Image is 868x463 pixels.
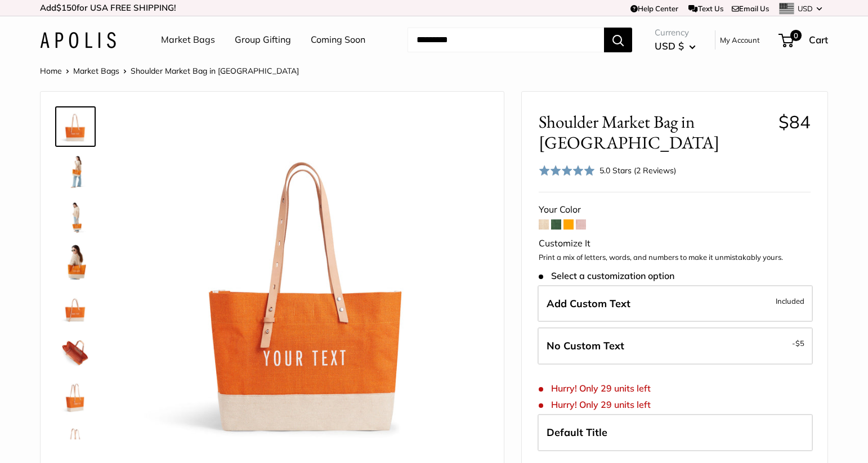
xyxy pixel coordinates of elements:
[780,31,828,49] a: 0 Cart
[55,106,96,147] a: Make it yours with custom, printed text.
[732,4,769,13] a: Email Us
[55,196,96,237] a: Shoulder Market Bag in Citrus
[235,32,291,48] a: Group Gifting
[547,426,607,439] span: Default Title
[655,37,696,55] button: USD $
[720,33,760,47] a: My Account
[604,28,632,52] button: Search
[57,379,93,415] img: Shoulder Market Bag in Citrus
[55,331,96,372] a: Easy to clean, spill proof inner liner
[798,4,813,13] span: USD
[56,2,77,13] span: $150
[539,201,811,218] div: Your Color
[539,399,651,410] span: Hurry! Only 29 units left
[792,336,804,350] span: -
[655,40,684,52] span: USD $
[630,4,678,13] a: Help Center
[311,32,365,48] a: Coming Soon
[55,286,96,327] a: Enjoy the adjustable leather strap...
[547,297,630,310] span: Add Custom Text
[40,32,116,48] img: Apolis
[778,111,811,133] span: $84
[408,28,604,52] input: Search...
[161,32,215,48] a: Market Bags
[538,414,813,451] label: Default Title
[539,111,770,153] span: Shoulder Market Bag in [GEOGRAPHIC_DATA]
[131,66,299,76] span: Shoulder Market Bag in [GEOGRAPHIC_DATA]
[55,421,96,462] a: Shoulder Market Bag in Citrus
[655,25,696,41] span: Currency
[57,334,93,370] img: Easy to clean, spill proof inner liner
[538,285,813,322] label: Add Custom Text
[790,30,802,41] span: 0
[547,339,624,352] span: No Custom Text
[57,199,93,235] img: Shoulder Market Bag in Citrus
[539,235,811,252] div: Customize It
[539,252,811,263] p: Print a mix of letters, words, and numbers to make it unmistakably yours.
[599,164,676,177] div: 5.0 Stars (2 Reviews)
[55,376,96,417] a: Shoulder Market Bag in Citrus
[57,289,93,325] img: Enjoy the adjustable leather strap...
[55,241,96,282] a: Shoulder Market Bag in Citrus
[57,154,93,190] img: Shoulder Market Bag in Citrus
[57,424,93,460] img: Shoulder Market Bag in Citrus
[809,34,828,46] span: Cart
[539,271,674,281] span: Select a customization option
[40,66,62,76] a: Home
[57,244,93,280] img: Shoulder Market Bag in Citrus
[539,383,651,394] span: Hurry! Only 29 units left
[57,109,93,145] img: Make it yours with custom, printed text.
[776,294,804,308] span: Included
[539,162,676,178] div: 5.0 Stars (2 Reviews)
[55,151,96,192] a: Shoulder Market Bag in Citrus
[73,66,119,76] a: Market Bags
[688,4,723,13] a: Text Us
[538,327,813,365] label: Leave Blank
[40,64,299,78] nav: Breadcrumb
[795,339,804,348] span: $5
